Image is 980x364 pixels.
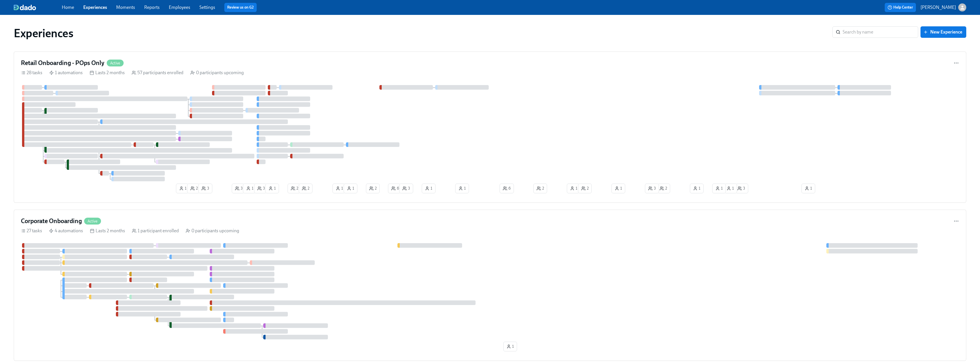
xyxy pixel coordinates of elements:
[83,5,107,10] a: Experiences
[198,184,212,193] button: 3
[503,186,511,191] span: 6
[388,184,402,193] button: 6
[176,184,190,193] button: 1
[715,186,723,191] span: 1
[805,186,812,191] span: 1
[391,186,399,191] span: 6
[656,184,670,193] button: 2
[734,184,748,193] button: 3
[336,186,343,191] span: 1
[243,184,257,193] button: 1
[302,186,309,191] span: 2
[254,184,268,193] button: 3
[723,184,737,193] button: 1
[21,70,42,76] div: 28 tasks
[645,184,659,193] button: 3
[344,184,357,193] button: 1
[246,186,254,191] span: 1
[611,184,625,193] button: 1
[533,184,547,193] button: 2
[224,3,257,12] button: Review us on G2
[14,52,966,203] a: Retail Onboarding - POps OnlyActive28 tasks 1 automations Lasts 2 months 57 participants enrolled...
[227,5,254,10] a: Review us on G2
[21,228,42,234] div: 27 tasks
[14,5,36,10] img: dado
[458,186,466,191] span: 1
[399,184,413,193] button: 3
[132,70,183,76] div: 57 participants enrolled
[422,184,435,193] button: 1
[190,186,198,191] span: 2
[257,186,265,191] span: 3
[199,5,215,10] a: Settings
[332,184,346,193] button: 1
[402,186,410,191] span: 3
[369,186,377,191] span: 2
[232,184,246,193] button: 3
[14,5,62,10] a: dado
[84,219,101,223] span: Active
[265,184,279,193] button: 1
[726,186,734,191] span: 1
[288,184,301,193] button: 2
[924,29,962,35] span: New Experience
[885,3,916,12] button: Help Center
[506,344,514,349] span: 1
[536,186,544,191] span: 2
[888,5,913,10] span: Help Center
[169,5,190,10] a: Employees
[690,184,704,193] button: 1
[503,342,517,351] button: 1
[14,210,966,361] a: Corporate OnboardingActive27 tasks 4 automations Lasts 2 months 1 participant enrolled 0 particip...
[107,61,124,65] span: Active
[291,186,298,191] span: 2
[920,4,956,11] p: [PERSON_NAME]
[187,184,201,193] button: 2
[425,186,432,191] span: 1
[21,59,104,67] h4: Retail Onboarding - POps Only
[455,184,469,193] button: 1
[179,186,187,191] span: 1
[49,70,83,76] div: 1 automations
[567,184,581,193] button: 1
[693,186,700,191] span: 1
[712,184,726,193] button: 1
[235,186,243,191] span: 3
[144,5,160,10] a: Reports
[299,184,312,193] button: 2
[581,186,589,191] span: 2
[268,186,276,191] span: 1
[62,5,74,10] a: Home
[920,3,966,11] button: [PERSON_NAME]
[920,26,966,38] button: New Experience
[843,26,918,38] input: Search by name
[49,228,83,234] div: 4 automations
[14,26,74,40] h1: Experiences
[615,186,622,191] span: 1
[660,186,667,191] span: 2
[90,228,125,234] div: Lasts 2 months
[570,186,577,191] span: 1
[186,228,239,234] div: 0 participants upcoming
[578,184,592,193] button: 2
[21,217,82,225] h4: Corporate Onboarding
[90,70,125,76] div: Lasts 2 months
[801,184,815,193] button: 1
[190,70,244,76] div: 0 participants upcoming
[737,186,745,191] span: 3
[347,186,354,191] span: 1
[366,184,380,193] button: 2
[500,184,514,193] button: 6
[648,186,656,191] span: 3
[132,228,179,234] div: 1 participant enrolled
[201,186,209,191] span: 3
[116,5,135,10] a: Moments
